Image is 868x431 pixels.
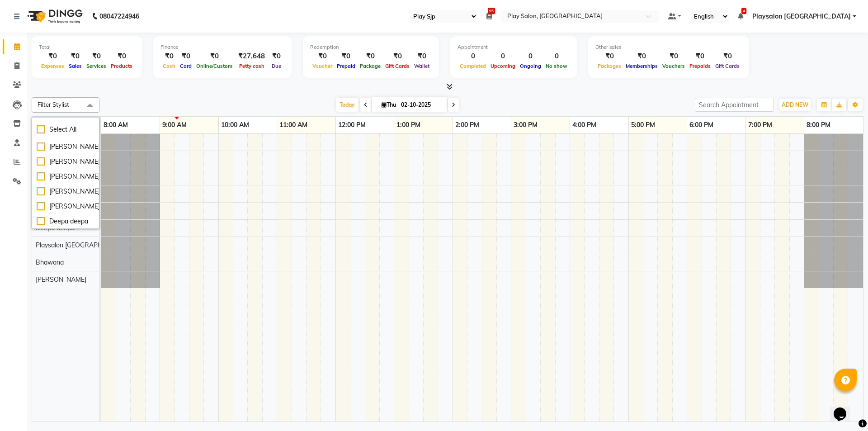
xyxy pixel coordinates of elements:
[752,12,851,21] span: Playsalon [GEOGRAPHIC_DATA]
[237,63,267,69] span: Petty cash
[488,51,518,62] div: 0
[39,43,135,51] div: Total
[595,51,623,62] div: ₹0
[37,172,94,181] div: [PERSON_NAME]
[412,63,432,69] span: Wallet
[687,63,713,69] span: Prepaids
[37,202,94,211] div: [PERSON_NAME]
[37,187,94,196] div: [PERSON_NAME]
[458,51,488,62] div: 0
[99,4,139,29] b: 08047224946
[37,125,94,134] div: Select All
[310,63,335,69] span: Voucher
[412,51,432,62] div: ₹0
[543,63,570,69] span: No show
[629,118,657,132] a: 5:00 PM
[623,63,660,69] span: Memberships
[66,63,84,69] span: Sales
[235,51,269,62] div: ₹27,648
[335,51,358,62] div: ₹0
[178,51,194,62] div: ₹0
[595,63,623,69] span: Packages
[738,12,743,20] a: 4
[660,63,687,69] span: Vouchers
[358,63,383,69] span: Package
[335,63,358,69] span: Prepaid
[39,51,66,62] div: ₹0
[23,4,85,29] img: logo
[36,258,64,266] span: Bhawana
[383,51,412,62] div: ₹0
[160,63,178,69] span: Cash
[310,51,335,62] div: ₹0
[394,118,423,132] a: 1:00 PM
[219,118,251,132] a: 10:00 AM
[804,118,833,132] a: 8:00 PM
[746,118,774,132] a: 7:00 PM
[779,99,811,111] button: ADD NEW
[37,217,94,226] div: Deepa deepa
[101,118,130,132] a: 8:00 AM
[543,51,570,62] div: 0
[336,118,368,132] a: 12:00 PM
[277,118,310,132] a: 11:00 AM
[36,241,130,249] span: Playsalon [GEOGRAPHIC_DATA]
[358,51,383,62] div: ₹0
[36,275,86,284] span: [PERSON_NAME]
[453,118,481,132] a: 2:00 PM
[108,51,135,62] div: ₹0
[687,118,716,132] a: 6:00 PM
[595,43,742,51] div: Other sales
[38,101,69,108] span: Filter Stylist
[687,51,713,62] div: ₹0
[84,63,108,69] span: Services
[194,51,235,62] div: ₹0
[194,63,235,69] span: Online/Custom
[741,8,746,14] span: 4
[37,157,94,166] div: [PERSON_NAME]
[458,43,570,51] div: Appointment
[84,51,108,62] div: ₹0
[36,224,75,232] span: Deepa deepa
[379,101,398,108] span: Thu
[713,51,742,62] div: ₹0
[160,51,178,62] div: ₹0
[398,98,443,112] input: 2025-10-02
[37,142,94,152] div: [PERSON_NAME]
[570,118,599,132] a: 4:00 PM
[488,8,495,14] span: 95
[782,101,808,108] span: ADD NEW
[518,51,543,62] div: 0
[623,51,660,62] div: ₹0
[39,63,66,69] span: Expenses
[310,43,432,51] div: Redemption
[488,63,518,69] span: Upcoming
[660,51,687,62] div: ₹0
[336,98,359,112] span: Today
[269,63,283,69] span: Due
[160,118,189,132] a: 9:00 AM
[269,51,284,62] div: ₹0
[511,118,540,132] a: 3:00 PM
[383,63,412,69] span: Gift Cards
[108,63,135,69] span: Products
[486,12,492,20] a: 95
[713,63,742,69] span: Gift Cards
[458,63,488,69] span: Completed
[518,63,543,69] span: Ongoing
[66,51,84,62] div: ₹0
[160,43,284,51] div: Finance
[178,63,194,69] span: Card
[695,98,774,112] input: Search Appointment
[830,395,859,422] iframe: chat widget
